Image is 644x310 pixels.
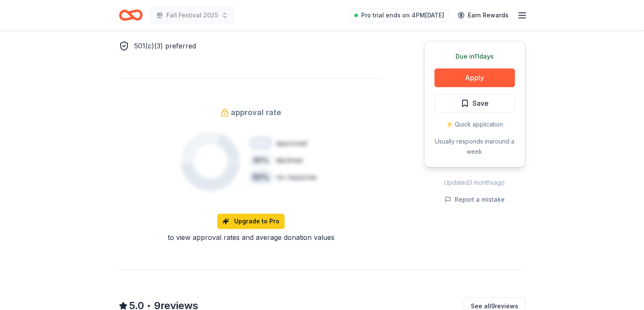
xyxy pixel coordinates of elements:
div: no response [276,172,317,182]
div: Due in 11 days [434,51,515,62]
div: 50 % [249,170,273,184]
a: Home [119,5,143,25]
a: Earn Rewards [453,8,514,23]
span: Pro trial ends on 4PM[DATE] [361,10,444,20]
div: Updated 3 months ago [424,178,525,188]
div: 30 % [249,153,273,167]
a: Pro trial ends on 4PM[DATE] [349,8,449,22]
div: approved [276,138,307,148]
button: Report a mistake [445,194,505,205]
span: approval rate [231,106,281,119]
span: 501(c)(3) preferred [134,42,196,50]
button: Save [434,94,515,113]
span: Fall Festival 2025 [166,10,218,20]
div: declined [276,155,302,165]
button: Apply [434,68,515,87]
a: Upgrade to Pro [217,214,285,229]
div: ⚡️ Quick application [434,119,515,130]
div: 20 % [249,136,273,150]
div: to view approval rates and average donation values [119,232,383,242]
div: Usually responds in around a week [434,136,515,157]
button: Fall Festival 2025 [149,7,235,24]
span: Save [473,98,489,109]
